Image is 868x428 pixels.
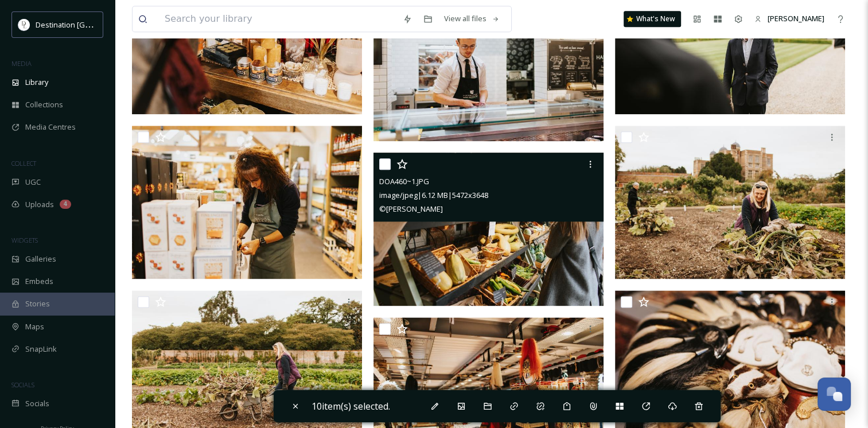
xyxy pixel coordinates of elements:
span: Destination [GEOGRAPHIC_DATA] [36,19,150,30]
button: Open Chat [818,378,851,411]
span: SnapLink [25,344,57,355]
a: [PERSON_NAME] [749,7,830,30]
img: DO0160~1.JPG [615,126,845,279]
input: Search your library [159,6,397,32]
a: What's New [624,11,681,27]
span: SOCIALS [11,380,34,389]
span: Embeds [25,276,53,287]
span: Maps [25,321,44,332]
span: DOA460~1.JPG [379,176,429,186]
span: Media Centres [25,122,76,133]
img: DODDIN~3.JPG [132,126,362,279]
img: DOA460~1.JPG [373,152,604,306]
div: 4 [60,200,71,209]
span: Stories [25,298,50,309]
span: Library [25,77,48,88]
span: Collections [25,99,63,110]
img: hNr43QXL_400x400.jpg [18,19,30,30]
span: WIDGETS [11,236,38,244]
a: View all files [438,7,505,30]
span: Uploads [25,199,54,210]
span: Socials [25,398,49,409]
span: MEDIA [11,59,32,68]
span: image/jpeg | 6.12 MB | 5472 x 3648 [379,190,488,200]
span: Galleries [25,254,56,264]
span: © [PERSON_NAME] [379,204,443,214]
span: 10 item(s) selected. [312,400,390,413]
span: COLLECT [11,159,36,168]
span: UGC [25,177,41,188]
span: [PERSON_NAME] [768,13,824,24]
